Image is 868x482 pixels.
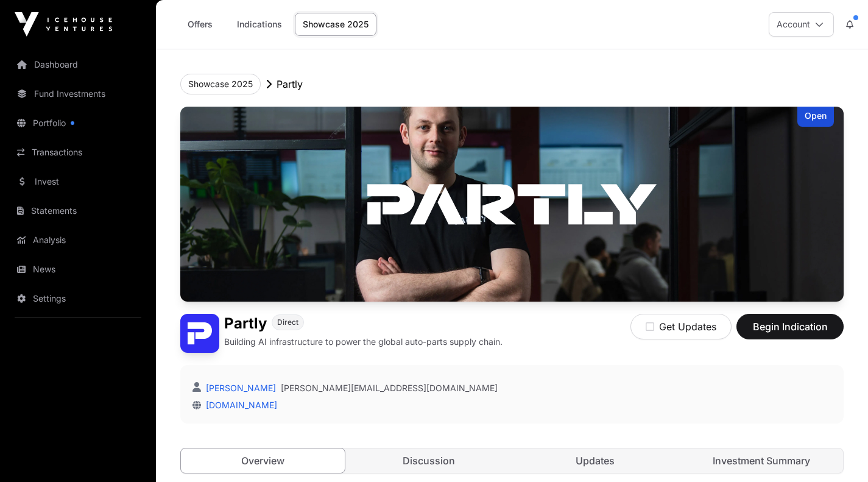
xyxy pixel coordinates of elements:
button: Account [769,12,834,37]
span: Direct [277,317,298,327]
a: Indications [229,13,290,36]
a: Fund Investments [10,80,146,107]
a: Overview [180,448,345,473]
a: [DOMAIN_NAME] [201,400,277,410]
a: Dashboard [10,51,146,78]
span: Begin Indication [752,319,828,334]
a: [PERSON_NAME][EMAIL_ADDRESS][DOMAIN_NAME] [281,382,498,394]
iframe: Chat Widget [807,424,868,482]
p: Building AI infrastructure to power the global auto-parts supply chain. [224,336,503,348]
div: Open [797,107,834,127]
a: Analysis [10,227,146,253]
a: Transactions [10,139,146,166]
a: Updates [513,448,677,473]
a: Offers [175,13,224,36]
a: Discussion [347,448,511,473]
a: Settings [10,285,146,312]
a: Invest [10,168,146,195]
h1: Partly [224,314,267,333]
img: Partly [180,314,219,353]
a: [PERSON_NAME] [203,383,276,393]
button: Get Updates [630,314,732,339]
a: Statements [10,197,146,224]
a: News [10,256,146,283]
button: Begin Indication [736,314,844,339]
a: Portfolio [10,110,146,136]
nav: Tabs [181,448,843,473]
img: Partly [180,107,844,302]
img: Icehouse Ventures Logo [15,12,112,37]
a: Showcase 2025 [295,13,376,36]
a: Begin Indication [736,326,844,338]
a: Investment Summary [679,448,843,473]
button: Showcase 2025 [180,74,261,94]
p: Partly [277,77,303,91]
